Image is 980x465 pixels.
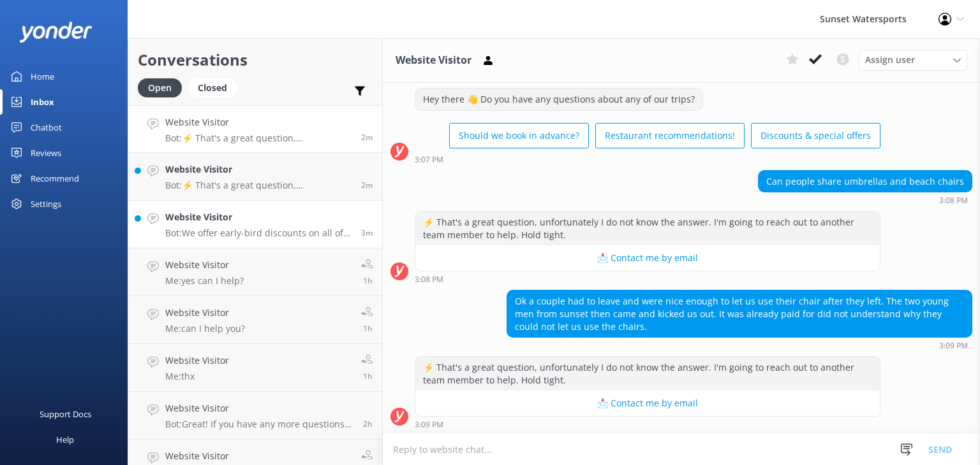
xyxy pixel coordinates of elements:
div: ⚡ That's a great question, unfortunately I do not know the answer. I'm going to reach out to anot... [415,211,880,245]
a: Open [138,80,188,94]
p: Bot: We offer early-bird discounts on all of our morning trips! When you book directly with us, w... [165,227,352,239]
a: Closed [188,80,243,94]
p: Bot: ⚡ That's a great question, unfortunately I do not know the answer. I'm going to reach out to... [165,180,352,191]
h4: Website Visitor [165,449,352,463]
div: Help [56,427,74,452]
p: Me: thx [165,371,229,382]
button: 📩 Contact me by email [415,245,880,271]
strong: 3:08 PM [415,276,443,283]
div: Sep 26 2025 02:09pm (UTC -05:00) America/Cancun [507,341,972,350]
h4: Website Visitor [165,401,353,415]
button: Discounts & special offers [751,123,880,148]
p: Me: can I help you? [165,323,245,334]
a: Website VisitorMe:thx1h [128,344,382,392]
div: Assign User [859,50,967,70]
h4: Website Visitor [165,306,245,320]
img: yonder-white-logo.png [19,22,93,43]
h4: Website Visitor [165,354,229,368]
div: Ok a couple had to leave and were nice enough to let us use their chair after they left. The two ... [507,290,972,337]
h4: Website Visitor [165,115,352,129]
a: Website VisitorBot:Great! If you have any more questions or need help with anything else, just le... [128,392,382,440]
div: Open [138,78,182,97]
button: Restaurant recommendations! [595,123,745,148]
div: Sep 26 2025 02:07pm (UTC -05:00) America/Cancun [415,155,880,164]
div: Inbox [31,89,54,115]
span: Sep 26 2025 12:13pm (UTC -05:00) America/Cancun [363,371,373,382]
h4: Website Visitor [165,258,244,272]
h4: Website Visitor [165,210,352,224]
span: Sep 26 2025 02:09pm (UTC -05:00) America/Cancun [361,180,373,190]
div: ⚡ That's a great question, unfortunately I do not know the answer. I'm going to reach out to anot... [415,357,880,390]
a: Website VisitorBot:⚡ That's a great question, unfortunately I do not know the answer. I'm going t... [128,105,382,153]
strong: 3:09 PM [415,421,443,429]
button: Should we book in advance? [449,123,589,148]
strong: 3:08 PM [939,197,968,204]
span: Sep 26 2025 11:59am (UTC -05:00) America/Cancun [363,418,373,429]
div: Support Docs [40,401,91,427]
div: Sep 26 2025 02:08pm (UTC -05:00) America/Cancun [415,275,880,283]
strong: 3:07 PM [415,156,443,164]
div: Recommend [31,166,79,191]
a: Website VisitorMe:yes can I help?1h [128,248,382,296]
div: Closed [188,78,237,97]
button: 📩 Contact me by email [415,390,880,416]
p: Bot: Great! If you have any more questions or need help with anything else, just let me know. Enj... [165,418,353,430]
div: Settings [31,191,61,217]
a: Website VisitorMe:can I help you?1h [128,296,382,344]
h3: Website Visitor [396,52,471,69]
div: Sep 26 2025 02:08pm (UTC -05:00) America/Cancun [758,196,972,204]
div: Hey there 👋 Do you have any questions about any of our trips? [415,89,702,110]
div: Reviews [31,140,61,166]
div: Sep 26 2025 02:09pm (UTC -05:00) America/Cancun [415,420,880,429]
span: Sep 26 2025 12:30pm (UTC -05:00) America/Cancun [363,323,373,334]
a: Website VisitorBot:⚡ That's a great question, unfortunately I do not know the answer. I'm going t... [128,153,382,201]
span: Sep 26 2025 02:09pm (UTC -05:00) America/Cancun [361,132,373,143]
h2: Conversations [138,48,373,72]
strong: 3:09 PM [939,342,968,350]
span: Sep 26 2025 02:08pm (UTC -05:00) America/Cancun [361,227,373,238]
div: Chatbot [31,115,62,140]
p: Bot: ⚡ That's a great question, unfortunately I do not know the answer. I'm going to reach out to... [165,132,352,144]
span: Sep 26 2025 12:30pm (UTC -05:00) America/Cancun [363,275,373,286]
div: Home [31,64,54,89]
p: Me: yes can I help? [165,275,244,287]
span: Assign user [865,53,915,67]
a: Website VisitorBot:We offer early-bird discounts on all of our morning trips! When you book direc... [128,201,382,248]
h4: Website Visitor [165,162,352,176]
div: Can people share umbrellas and beach chairs [759,171,972,192]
